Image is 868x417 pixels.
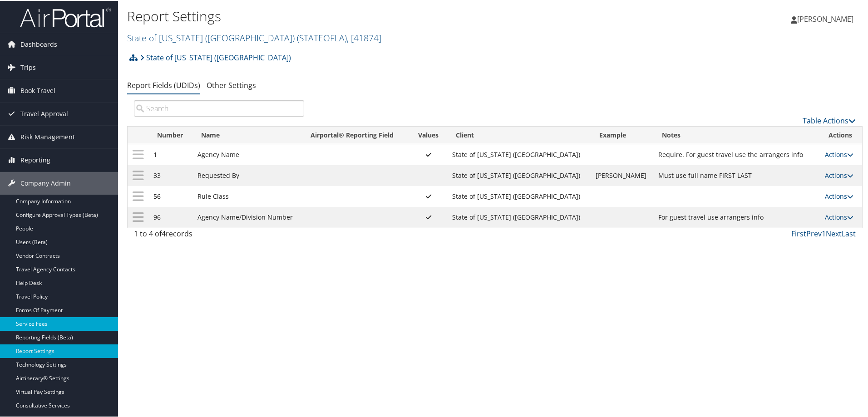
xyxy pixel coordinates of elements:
[140,48,291,66] a: State of [US_STATE] ([GEOGRAPHIC_DATA])
[409,126,448,143] th: Values
[820,126,862,143] th: Actions
[193,143,302,164] td: Agency Name
[193,164,302,185] td: Requested By
[448,164,591,185] td: State of [US_STATE] ([GEOGRAPHIC_DATA])
[20,55,36,78] span: Trips
[193,126,302,143] th: Name
[162,228,166,238] span: 4
[791,228,806,238] a: First
[193,206,302,227] td: Agency Name/Division Number
[134,227,304,243] div: 1 to 4 of records
[149,143,193,164] td: 1
[448,206,591,227] td: State of [US_STATE] ([GEOGRAPHIC_DATA])
[347,31,381,43] span: , [ 41874 ]
[149,126,193,143] th: Number
[134,99,304,116] input: Search
[826,228,842,238] a: Next
[297,31,347,43] span: ( STATEOFLA )
[302,126,409,143] th: Airportal&reg; Reporting Field
[654,164,820,185] td: Must use full name FIRST LAST
[20,102,68,124] span: Travel Approval
[797,13,853,23] span: [PERSON_NAME]
[803,115,856,125] a: Table Actions
[791,5,863,32] a: [PERSON_NAME]
[149,164,193,185] td: 33
[149,206,193,227] td: 96
[193,185,302,206] td: Rule Class
[654,126,820,143] th: Notes
[149,185,193,206] td: 56
[448,185,591,206] td: State of [US_STATE] ([GEOGRAPHIC_DATA])
[825,170,853,179] a: Actions
[127,31,381,43] a: State of [US_STATE] ([GEOGRAPHIC_DATA])
[128,126,149,143] th: : activate to sort column descending
[127,79,200,89] a: Report Fields (UDIDs)
[127,6,617,25] h1: Report Settings
[207,79,256,89] a: Other Settings
[825,212,853,221] a: Actions
[20,78,55,101] span: Book Travel
[822,228,826,238] a: 1
[654,143,820,164] td: Require. For guest travel use the arrangers info
[20,125,75,147] span: Risk Management
[806,228,822,238] a: Prev
[591,126,654,143] th: Example
[20,32,57,55] span: Dashboards
[825,149,853,158] a: Actions
[842,228,856,238] a: Last
[591,164,654,185] td: [PERSON_NAME]
[825,191,853,200] a: Actions
[448,143,591,164] td: State of [US_STATE] ([GEOGRAPHIC_DATA])
[20,6,111,27] img: airportal-logo.png
[20,148,50,171] span: Reporting
[654,206,820,227] td: For guest travel use arrangers info
[448,126,591,143] th: Client
[20,171,71,194] span: Company Admin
